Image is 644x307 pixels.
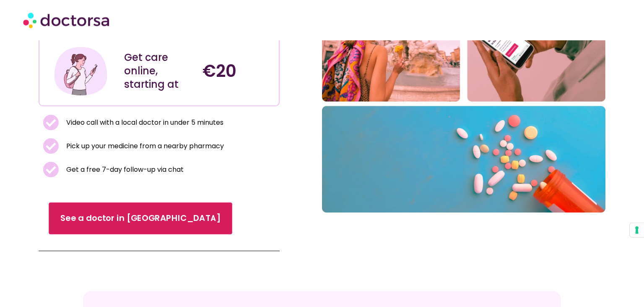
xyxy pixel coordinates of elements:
[49,202,232,234] a: See a doctor in [GEOGRAPHIC_DATA]
[64,117,223,129] span: Video call with a local doctor in under 5 minutes
[203,61,273,81] h4: €20
[64,164,184,176] span: Get a free 7-day follow-up via chat
[64,140,224,152] span: Pick up your medicine from a nearby pharmacy
[60,212,221,224] span: See a doctor in [GEOGRAPHIC_DATA]
[630,223,644,237] button: Your consent preferences for tracking technologies
[124,51,194,91] div: Get care online, starting at
[53,43,109,99] img: Illustration depicting a young woman in a casual outfit, engaged with her smartphone. She has a p...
